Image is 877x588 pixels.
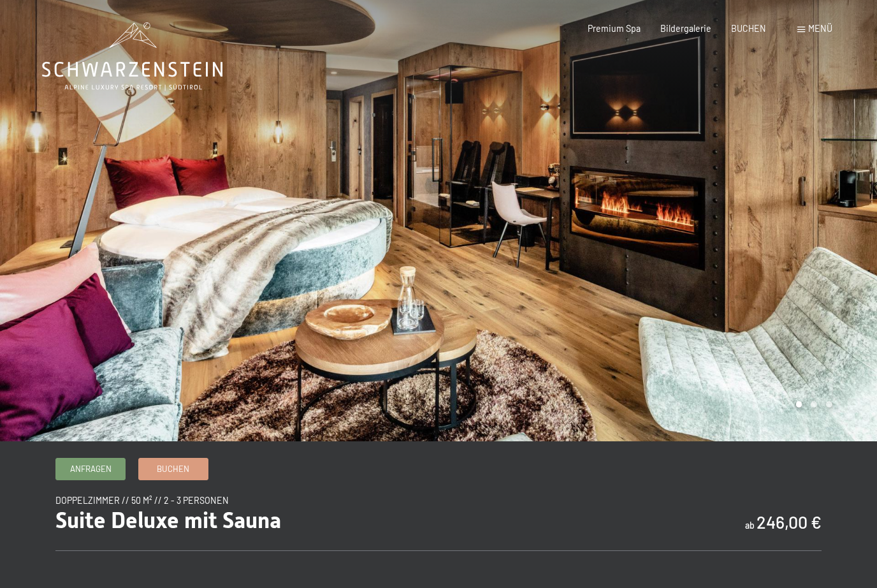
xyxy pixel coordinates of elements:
span: ab [745,520,755,531]
span: Anfragen [70,463,112,474]
span: Doppelzimmer // 50 m² // 2 - 3 Personen [55,495,229,506]
a: Bildergalerie [660,23,711,34]
span: Menü [808,23,832,34]
b: 246,00 € [757,511,822,532]
a: Premium Spa [588,23,641,34]
a: Buchen [139,459,208,480]
a: BUCHEN [731,23,766,34]
a: Anfragen [56,459,125,480]
span: Suite Deluxe mit Sauna [55,507,281,533]
span: Buchen [157,463,189,474]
